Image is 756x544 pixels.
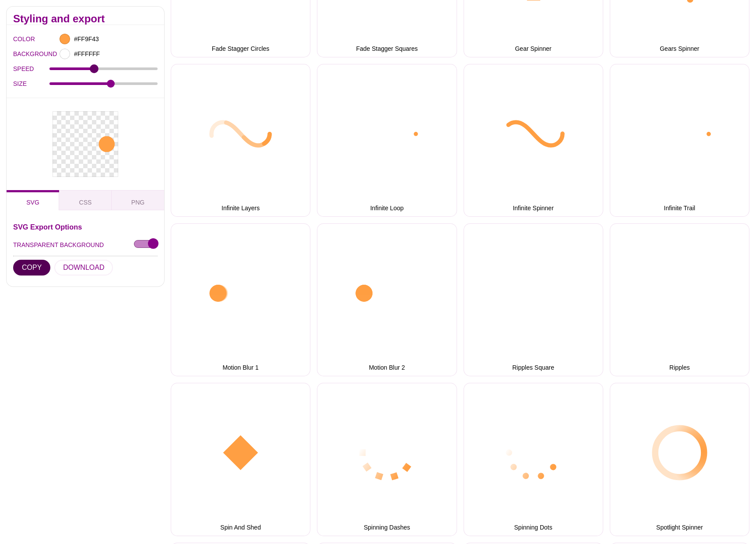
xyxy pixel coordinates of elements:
[171,383,310,536] button: Spin And Shed
[59,190,112,210] button: CSS
[610,223,749,376] button: Ripples
[131,198,144,205] span: PNG
[464,383,603,536] button: Spinning Dots
[13,223,158,230] h3: SVG Export Options
[464,64,603,217] button: Infinite Spinner
[13,33,24,45] label: COLOR
[13,78,49,89] label: SIZE
[610,383,749,536] button: Spotlight Spinner
[610,64,749,217] button: Infinite Trail
[13,15,158,22] h2: Styling and export
[317,64,457,217] button: Infinite Loop
[112,190,164,210] button: PNG
[464,223,603,376] button: Ripples Square
[54,259,113,275] button: DOWNLOAD
[13,259,50,275] button: COPY
[79,198,92,205] span: CSS
[171,64,310,217] button: Infinite Layers
[317,223,457,376] button: Motion Blur 2
[13,239,104,250] label: TRANSPARENT BACKGROUND
[13,48,24,60] label: BACKGROUND
[171,223,310,376] button: Motion Blur 1
[13,63,49,74] label: SPEED
[317,383,457,536] button: Spinning Dashes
